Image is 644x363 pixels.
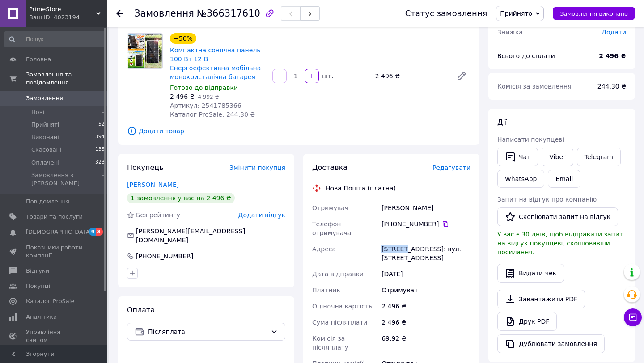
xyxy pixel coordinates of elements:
[96,228,103,236] span: 3
[102,171,105,187] span: 0
[26,244,83,260] span: Показники роботи компанії
[560,10,628,17] span: Замовлення виконано
[497,170,544,188] a: WhatsApp
[453,67,470,85] a: Редагувати
[127,163,164,172] span: Покупець
[136,211,180,219] span: Без рейтингу
[26,71,107,87] span: Замовлення та повідомлення
[148,327,267,337] span: Післяплата
[405,9,487,18] div: Статус замовлення
[26,228,92,236] span: [DEMOGRAPHIC_DATA]
[542,148,573,166] a: Viber
[500,10,532,17] span: Прийнято
[380,298,472,314] div: 2 496 ₴
[26,328,83,344] span: Управління сайтом
[497,148,538,166] button: Чат
[170,93,195,100] span: 2 496 ₴
[312,335,348,351] span: Комісія за післяплату
[198,94,219,100] span: 4 992 ₴
[89,228,96,236] span: 9
[597,83,626,90] span: 244.30 ₴
[238,211,285,219] span: Додати відгук
[170,33,196,44] div: −50%
[497,290,585,308] a: Завантажити PDF
[312,319,368,326] span: Сума післяплати
[127,193,235,203] div: 1 замовлення у вас на 2 496 ₴
[320,72,334,80] div: шт.
[497,29,523,36] span: Знижка
[497,136,564,143] span: Написати покупцеві
[312,204,348,211] span: Отримувач
[548,170,580,188] button: Email
[372,70,449,82] div: 2 496 ₴
[170,102,241,109] span: Артикул: 2541785366
[170,46,261,80] a: Компактна сонячна панель 100 Вт 12 В Енергоефективна мобільна монокристалічна батарея
[432,164,470,171] span: Редагувати
[381,219,470,228] div: [PHONE_NUMBER]
[29,5,96,13] span: PrimeStore
[599,52,626,59] b: 2 496 ₴
[624,308,642,326] button: Чат з покупцем
[312,287,340,294] span: Платник
[497,334,605,353] button: Дублювати замовлення
[380,241,472,266] div: [STREET_ADDRESS]: вул. [STREET_ADDRESS]
[26,198,69,206] span: Повідомлення
[380,266,472,282] div: [DATE]
[134,8,194,19] span: Замовлення
[26,55,51,63] span: Головна
[170,84,238,91] span: Готово до відправки
[497,83,572,90] span: Комісія за замовлення
[312,270,364,278] span: Дата відправки
[26,213,83,221] span: Товари та послуги
[135,252,194,261] div: [PHONE_NUMBER]
[26,282,50,290] span: Покупці
[497,264,564,283] button: Видати чек
[312,303,372,310] span: Оціночна вартість
[380,200,472,216] div: [PERSON_NAME]
[312,220,351,236] span: Телефон отримувача
[31,108,44,116] span: Нові
[170,111,255,118] span: Каталог ProSale: 244.30 ₴
[497,118,507,127] span: Дії
[497,52,555,59] span: Всього до сплати
[136,228,245,244] span: [PERSON_NAME][EMAIL_ADDRESS][DOMAIN_NAME]
[197,8,260,19] span: №366317610
[4,31,106,47] input: Пошук
[497,231,623,256] span: У вас є 30 днів, щоб відправити запит на відгук покупцеві, скопіювавши посилання.
[602,29,626,36] span: Додати
[380,282,472,298] div: Отримувач
[380,330,472,355] div: 69.92 ₴
[26,94,63,102] span: Замовлення
[95,133,105,141] span: 394
[312,163,347,172] span: Доставка
[577,148,621,166] a: Telegram
[380,314,472,330] div: 2 496 ₴
[95,159,105,167] span: 323
[102,108,105,116] span: 0
[26,313,57,321] span: Аналітика
[98,121,105,129] span: 52
[31,146,62,154] span: Скасовані
[29,13,107,21] div: Ваш ID: 4023194
[553,7,635,20] button: Замовлення виконано
[31,159,59,167] span: Оплачені
[127,181,179,188] a: [PERSON_NAME]
[312,245,336,253] span: Адреса
[127,306,155,314] span: Оплата
[497,207,618,226] button: Скопіювати запит на відгук
[31,171,102,187] span: Замовлення з [PERSON_NAME]
[26,267,49,275] span: Відгуки
[116,9,123,18] div: Повернутися назад
[31,133,59,141] span: Виконані
[31,121,59,129] span: Прийняті
[127,126,470,136] span: Додати товар
[95,146,105,154] span: 135
[323,184,398,193] div: Нова Пошта (платна)
[497,312,557,331] a: Друк PDF
[497,196,597,203] span: Запит на відгук про компанію
[127,34,162,68] img: Компактна сонячна панель 100 Вт 12 В Енергоефективна мобільна монокристалічна батарея
[26,297,74,305] span: Каталог ProSale
[229,164,285,171] span: Змінити покупця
